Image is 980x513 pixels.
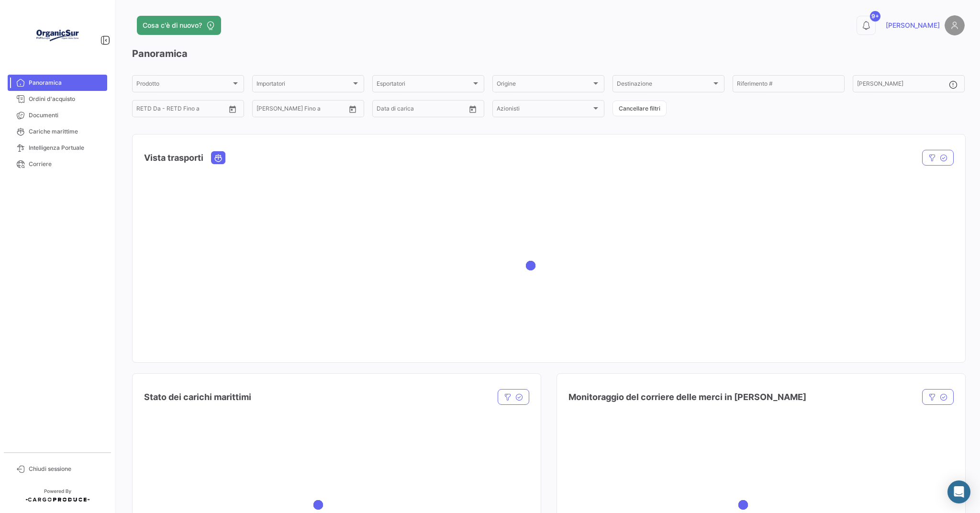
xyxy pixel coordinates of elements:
span: Panoramica [29,78,103,87]
input: Fino a [151,107,193,113]
h4: Stato dei carichi marittimi [144,390,251,404]
a: Documenti [8,107,107,123]
input: Fino a [391,107,434,113]
h4: Vista trasporti [144,151,203,165]
a: Cariche marittime [8,123,107,140]
span: Destinazione [617,82,712,89]
input: Da [256,107,264,113]
h4: Monitoraggio del corriere delle merci in [PERSON_NAME] [568,390,806,404]
span: [PERSON_NAME] [886,21,940,30]
a: Ordini d'acquisto [8,91,107,107]
span: Ordini d'acquisto [29,95,103,103]
input: Da [136,107,144,113]
span: Origine [497,82,591,89]
button: Open calendar [466,102,480,116]
span: Azionisti [497,107,591,113]
a: Panoramica [8,75,107,91]
span: Documenti [29,111,103,120]
span: Prodotto [136,82,231,89]
span: Chiudi sessione [29,465,103,473]
img: placeholder-user.png [945,15,965,35]
div: Abrir Intercom Messenger [947,480,970,503]
button: Open calendar [345,102,360,116]
button: Cosa c'è di nuovo? [137,16,221,35]
span: Corriere [29,160,103,168]
a: Intelligenza Portuale [8,140,107,156]
h3: Panoramica [132,47,965,60]
button: Open calendar [225,102,240,116]
span: Cosa c'è di nuovo? [143,21,202,30]
input: Fino a [271,107,313,113]
img: Logo+OrganicSur.png [33,11,81,59]
span: Esportatori [377,82,471,89]
button: Ocean [212,152,225,164]
a: Corriere [8,156,107,172]
button: Cancellare filtri [612,100,667,116]
span: Importatori [256,82,351,89]
span: Intelligenza Portuale [29,144,103,152]
span: Cariche marittime [29,127,103,136]
input: Da [377,107,384,113]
